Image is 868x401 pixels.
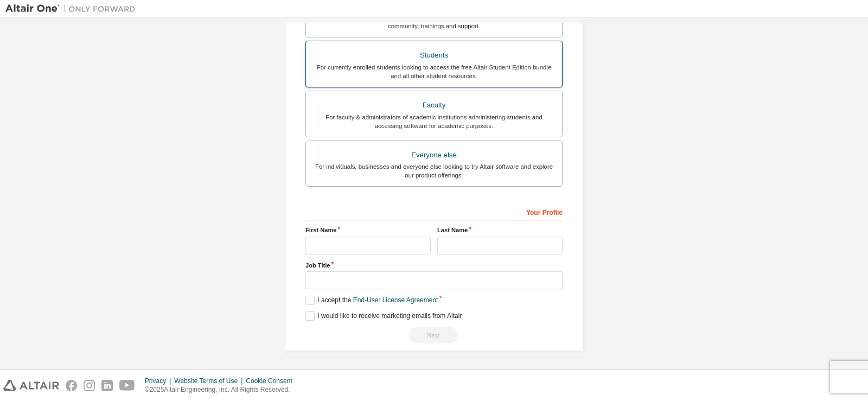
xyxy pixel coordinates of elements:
img: altair_logo.svg [3,380,59,391]
a: End-User License Agreement [353,296,438,304]
div: Faculty [312,98,556,113]
div: Website Terms of Use [174,377,246,385]
div: For faculty & administrators of academic institutions administering students and accessing softwa... [312,113,556,130]
div: Privacy [145,377,174,385]
div: Fix issues to continue [305,327,563,343]
label: I would like to receive marketing emails from Altair [305,311,462,321]
img: Altair One [5,3,141,14]
img: linkedin.svg [101,380,113,391]
label: First Name [305,226,431,234]
div: For individuals, businesses and everyone else looking to try Altair software and explore our prod... [312,162,556,180]
div: Cookie Consent [246,377,298,385]
label: I accept the [305,296,438,305]
img: facebook.svg [66,380,77,391]
img: instagram.svg [84,380,95,391]
img: youtube.svg [119,380,135,391]
div: Everyone else [312,148,556,163]
label: Job Title [305,261,563,270]
div: Students [312,48,556,63]
div: Your Profile [305,203,563,220]
p: © 2025 Altair Engineering, Inc. All Rights Reserved. [145,385,299,394]
div: For currently enrolled students looking to access the free Altair Student Edition bundle and all ... [312,63,556,80]
label: Last Name [437,226,563,234]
